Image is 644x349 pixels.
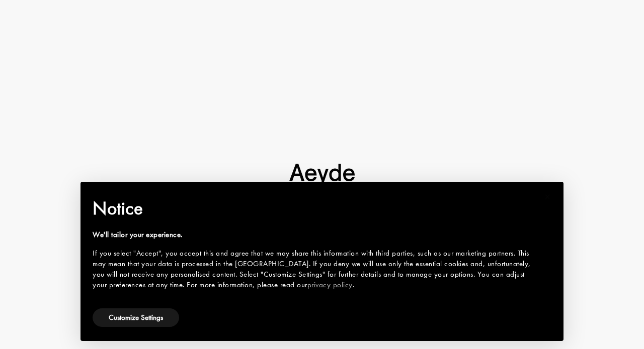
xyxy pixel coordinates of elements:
div: We'll tailor your experience. [93,229,535,240]
a: privacy policy [307,280,353,290]
div: If you select "Accept", you accept this and agree that we may share this information with third p... [93,248,535,290]
img: footer-logo.svg [289,164,355,186]
h2: Notice [93,195,535,221]
button: Customize Settings [93,308,179,327]
button: Close this notice [535,185,559,209]
span: × [544,189,551,204]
